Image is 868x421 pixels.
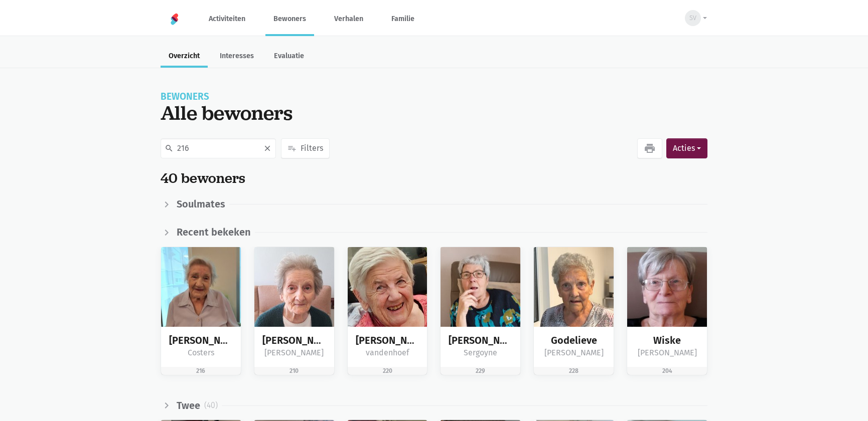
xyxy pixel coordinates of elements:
[161,399,218,411] a: chevron_right Twee(40)
[644,142,656,154] i: print
[440,247,521,375] a: bewoner afbeelding [PERSON_NAME] Sergoyne 229
[627,247,707,327] img: bewoner afbeelding
[635,335,699,346] div: Wiske
[161,227,251,239] a: chevron_right Recent bekeken
[637,138,662,158] a: print
[348,367,427,375] div: 220
[165,144,174,153] i: search
[542,335,606,346] div: Godelieve
[161,247,241,375] a: bewoner afbeelding [PERSON_NAME] Costers 216
[281,138,330,158] button: playlist_addFilters
[627,247,707,375] a: bewoner afbeelding Wiske [PERSON_NAME] 204
[266,46,312,68] a: Evaluatie
[161,399,173,411] i: chevron_right
[542,346,606,359] div: [PERSON_NAME]
[356,346,419,359] div: vandenhoef
[161,198,173,210] i: chevron_right
[201,2,253,36] a: Activiteiten
[254,367,334,375] div: 210
[441,247,520,327] img: bewoner afbeelding
[383,2,422,36] a: Familie
[534,367,614,375] div: 228
[161,227,173,239] i: chevron_right
[533,247,614,375] a: bewoner afbeelding Godelieve [PERSON_NAME] 228
[265,2,314,36] a: Bewoners
[356,335,419,346] div: [PERSON_NAME]
[347,247,428,375] a: bewoner afbeelding [PERSON_NAME] vandenhoef 220
[348,247,427,327] img: bewoner afbeelding
[161,46,208,68] a: Overzicht
[169,335,233,346] div: [PERSON_NAME]
[254,247,334,327] img: bewoner afbeelding
[212,46,262,68] a: Interesses
[678,7,707,30] button: SV
[169,346,233,359] div: Costers
[169,13,181,25] img: Home
[254,247,335,375] a: bewoner afbeelding [PERSON_NAME] [PERSON_NAME] 210
[449,335,512,346] div: [PERSON_NAME]
[161,138,276,158] input: Zoek (naam of kamer)
[161,101,707,124] div: Alle bewoners
[161,92,707,101] div: Bewoners
[262,335,326,346] div: [PERSON_NAME]
[287,144,297,153] i: playlist_add
[627,367,707,375] div: 204
[666,138,707,158] button: Acties
[689,13,696,23] span: SV
[204,401,218,410] small: (40)
[449,346,512,359] div: Sergoyne
[263,144,272,153] i: close
[161,198,225,210] a: chevron_right Soulmates
[161,170,245,186] h3: 40 bewoners
[161,247,241,327] img: bewoner afbeelding
[161,367,241,375] div: 216
[635,346,699,359] div: [PERSON_NAME]
[262,346,326,359] div: [PERSON_NAME]
[441,367,520,375] div: 229
[326,2,371,36] a: Verhalen
[534,247,614,327] img: bewoner afbeelding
